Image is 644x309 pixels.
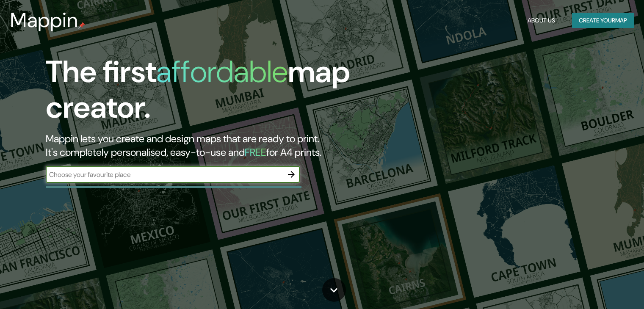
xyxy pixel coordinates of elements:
button: About Us [524,13,558,28]
h1: The first map creator. [46,54,368,132]
h5: FREE [245,146,266,159]
img: mappin-pin [78,22,85,29]
h2: Mappin lets you create and design maps that are ready to print. It's completely personalised, eas... [46,132,368,159]
button: Create yourmap [572,13,634,28]
input: Choose your favourite place [46,170,283,179]
h1: affordable [156,52,288,91]
h3: Mappin [10,8,78,32]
